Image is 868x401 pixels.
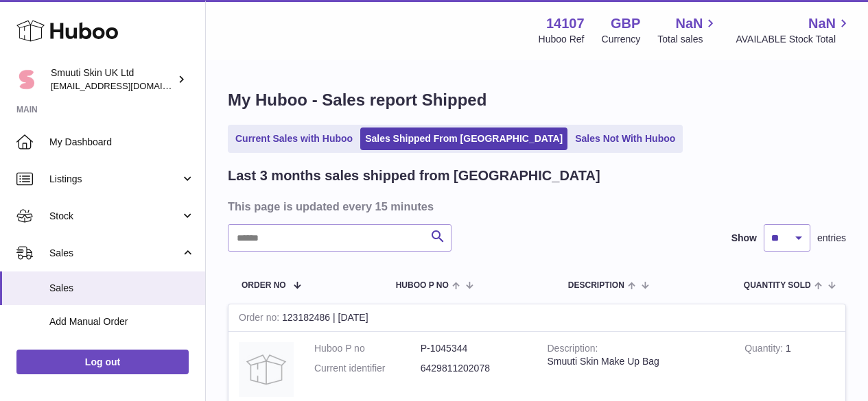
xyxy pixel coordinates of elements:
span: Order No [242,281,286,290]
a: Sales Shipped From [GEOGRAPHIC_DATA] [360,127,567,150]
strong: Description [548,343,598,357]
div: Currency [602,33,641,46]
span: Listings [49,173,180,186]
div: Smuuti Skin UK Ltd [51,66,174,93]
span: Quantity Sold [744,281,811,290]
span: [EMAIL_ADDRESS][DOMAIN_NAME] [51,80,202,91]
div: 123182486 | [DATE] [228,304,845,332]
h3: This page is updated every 15 minutes [228,199,843,214]
h1: My Huboo - Sales report Shipped [228,89,846,111]
dd: 6429811202078 [421,362,527,375]
dt: Current identifier [314,362,421,375]
dt: Huboo P no [314,342,421,355]
span: Add Manual Order [49,315,195,328]
span: entries [817,232,846,245]
a: Current Sales with Huboo [231,127,357,150]
div: Smuuti Skin Make Up Bag [548,355,725,368]
a: Log out [16,350,189,374]
span: My Dashboard [49,136,195,149]
a: NaN AVAILABLE Stock Total [736,14,852,46]
label: Show [731,232,757,245]
dd: P-1045344 [421,342,527,355]
span: Huboo P no [396,281,449,290]
strong: 14107 [546,14,585,33]
a: NaN Total sales [657,14,718,46]
span: Sales [49,247,180,260]
span: Stock [49,210,180,223]
a: Sales Not With Huboo [570,127,680,150]
div: Huboo Ref [539,33,585,46]
h2: Last 3 months sales shipped from [GEOGRAPHIC_DATA] [228,167,600,185]
span: NaN [675,14,703,33]
strong: Quantity [744,343,786,357]
strong: GBP [611,14,640,33]
span: AVAILABLE Stock Total [736,33,852,46]
img: internalAdmin-14107@internal.huboo.com [16,69,37,90]
span: Sales [49,282,195,295]
span: Description [568,281,624,290]
img: no-photo.jpg [239,342,294,397]
strong: Order no [239,312,282,326]
span: Total sales [657,33,718,46]
span: NaN [808,14,836,33]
